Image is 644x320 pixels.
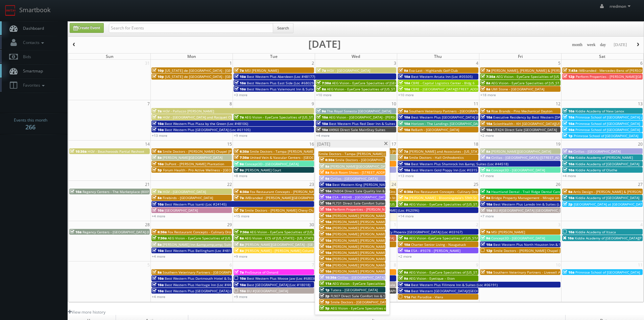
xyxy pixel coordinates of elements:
[152,230,167,234] span: 6:30a
[563,168,574,172] span: 10a
[152,236,167,240] span: 7:30a
[320,201,331,206] span: 10a
[563,121,574,126] span: 10a
[152,254,165,259] a: +4 more
[316,115,328,120] span: 10a
[320,207,331,212] span: 10a
[332,201,407,206] span: FL731 Direct Sale Comfort Suites The Villages
[234,270,244,275] span: 7a
[598,41,609,49] button: day
[399,270,408,275] span: 9a
[575,109,624,113] span: Kiddie Academy of New Lenox
[234,81,246,85] span: 10a
[563,202,573,207] span: 2p
[491,195,587,200] span: Bridge Property Management - Mirage on [PERSON_NAME]
[165,202,226,207] span: Best Western Plus Isanti (Loc #24145)
[491,81,605,85] span: AEG Vision - EyeCare Specialties of [US_STATE] - Carolina Family Vision
[234,230,249,234] span: 7:30a
[234,242,244,247] span: 8a
[570,41,585,49] button: month
[320,157,334,162] span: 6:30a
[481,168,490,172] span: 9a
[563,236,574,240] span: 10a
[481,74,495,79] span: 7:30a
[70,23,104,33] a: Create Event
[316,109,326,113] span: 9a
[330,176,378,181] span: Cirillas - [GEOGRAPHIC_DATA]
[168,236,293,240] span: AEG Vision - EyeCare Specialties of [US_STATE] – Southwest Orlando Eye Care
[575,127,640,132] span: Primrose School of [GEOGRAPHIC_DATA]
[234,189,249,194] span: 6:30a
[563,127,574,132] span: 10a
[399,109,408,113] span: 9a
[234,168,244,172] span: 9a
[481,121,492,126] span: 10a
[331,287,378,292] span: Tutera - [GEOGRAPHIC_DATA]
[563,109,574,113] span: 10a
[20,25,44,31] span: Dashboard
[245,68,279,73] span: MSI [PERSON_NAME]
[329,121,417,126] span: Best Western Plus Red Deer Inn & Suites (Loc #61062)
[481,208,492,213] span: 10a
[320,182,331,187] span: 10a
[563,189,572,194] span: 9a
[332,232,609,236] span: [PERSON_NAME] [PERSON_NAME] Group - [GEOGRAPHIC_DATA], [GEOGRAPHIC_DATA] (Fry) - [GEOGRAPHIC_DATA...
[152,189,162,194] span: 7a
[481,189,490,194] span: 7a
[234,276,246,281] span: 10a
[88,149,144,154] span: HGV - Beachwoods Partial Reshoot
[398,254,412,259] a: +2 more
[152,168,162,172] span: 5p
[320,189,331,193] span: 10a
[320,287,330,292] span: 1p
[165,127,251,132] span: Best Western Plus [GEOGRAPHIC_DATA] (Loc #61105)
[563,195,574,200] span: 10a
[152,242,162,247] span: 8a
[234,248,244,253] span: 8a
[399,127,410,132] span: 10a
[245,168,281,172] span: [PERSON_NAME] Court
[234,87,246,91] span: 10a
[332,269,539,274] span: [PERSON_NAME] [PERSON_NAME] Group - [GEOGRAPHIC_DATA], [GEOGRAPHIC_DATA] ([GEOGRAPHIC_DATA]) - [S...
[163,189,206,194] span: HGV - [GEOGRAPHIC_DATA]
[493,208,569,213] span: BU #[GEOGRAPHIC_DATA] [GEOGRAPHIC_DATA]
[563,115,574,120] span: 10a
[165,68,258,73] span: [US_STATE] de [GEOGRAPHIC_DATA] - [GEOGRAPHIC_DATA]
[82,189,153,194] span: Regency Centers - The Marketplace (80099)
[316,133,330,138] a: +4 more
[109,23,273,33] input: Search for Events
[152,109,162,113] span: 7a
[250,230,372,234] span: AEG Vision - EyeCare Specialties of [US_STATE] – [PERSON_NAME] Eye Clinic
[332,81,477,85] span: AEG Vision - EyeCare Specialties of [GEOGRAPHIC_DATA][US_STATE] - [GEOGRAPHIC_DATA]
[152,208,164,213] span: 10a
[316,87,326,91] span: 8a
[409,276,455,281] span: AEG Vision - Eyetique – Eton
[320,275,336,280] span: 10:30a
[493,121,573,126] span: ScionHealth - KH [GEOGRAPHIC_DATA][US_STATE]
[414,189,521,194] span: Fox Restaurant Concepts - Culinary Dropout - [GEOGRAPHIC_DATA]
[481,81,490,85] span: 8a
[168,230,275,234] span: Fox Restaurant Concepts - Culinary Dropout - [GEOGRAPHIC_DATA]
[332,226,510,230] span: [PERSON_NAME] [PERSON_NAME] Group - [GEOGRAPHIC_DATA], [GEOGRAPHIC_DATA] (Fry) - [STREET_ADDRESS]
[398,214,414,218] a: +14 more
[152,270,162,275] span: 8a
[575,121,640,126] span: Primrose School of [GEOGRAPHIC_DATA]
[20,40,46,45] span: Contacts
[320,195,331,199] span: 10a
[563,155,574,160] span: 10a
[163,109,214,113] span: HGV - Pallazzo [PERSON_NAME]
[399,149,408,154] span: 7a
[481,270,492,275] span: 10a
[491,149,551,154] span: [PERSON_NAME][GEOGRAPHIC_DATA]
[152,115,162,120] span: 9a
[411,248,460,253] span: ESA - #9378 - [PERSON_NAME]
[165,248,236,253] span: Best Western Plus Bellingham (Loc #48188)
[575,168,617,172] span: Kiddie Academy of Olathe
[332,250,517,255] span: [PERSON_NAME] [PERSON_NAME] Group - [GEOGRAPHIC_DATA], [GEOGRAPHIC_DATA] (Golden) - [STREET_ADDRESS]
[247,87,338,91] span: Best Western Plus Valemount Inn & Suites (Loc #62120)
[152,202,164,207] span: 10a
[399,162,410,166] span: 10a
[234,115,244,120] span: 7a
[234,133,247,138] a: +9 more
[563,162,574,166] span: 10a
